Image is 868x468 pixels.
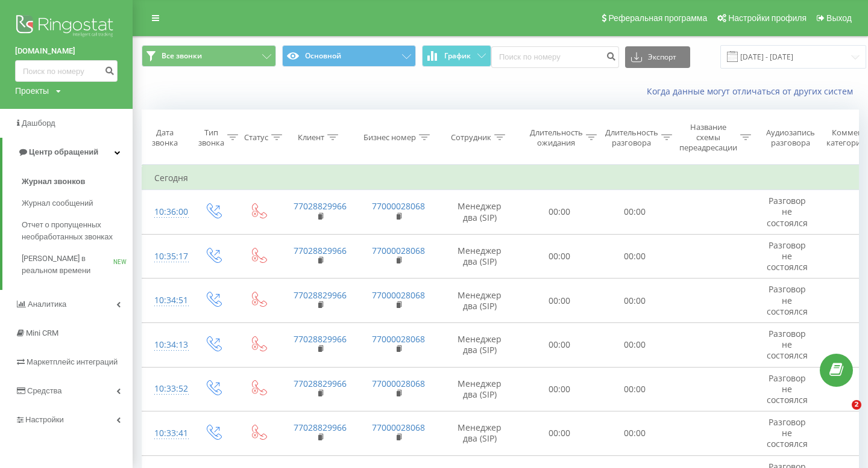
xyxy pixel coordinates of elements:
td: Менеджер два (SIP) [438,234,522,279]
div: 10:33:52 [154,377,178,401]
input: Поиск по номеру [15,60,118,82]
span: Журнал звонков [22,176,85,188]
a: 77028829966 [294,245,347,256]
td: Менеджер два (SIP) [438,411,522,456]
div: 10:34:13 [154,333,178,357]
div: Тип звонка [198,128,224,148]
span: Отчет о пропущенных необработанных звонках [22,219,127,243]
span: Аналитика [28,300,66,309]
a: [DOMAIN_NAME] [15,45,118,57]
span: Центр обращений [29,147,98,156]
td: 00:00 [522,279,597,323]
td: 00:00 [597,367,673,411]
div: 10:34:51 [154,289,178,312]
span: Mini CRM [26,328,58,337]
span: Разговор не состоялся [767,416,808,449]
td: 00:00 [597,234,673,279]
div: Название схемы переадресации [679,122,737,153]
span: Разговор не состоялся [767,372,808,405]
div: Дата звонка [142,128,187,148]
div: Статус [244,132,268,143]
a: Центр обращений [2,138,133,167]
input: Поиск по номеру [491,46,619,68]
td: 00:00 [522,367,597,411]
div: Аудиозапись разговора [761,128,820,148]
div: 10:36:00 [154,200,178,224]
span: Разговор не состоялся [767,195,808,228]
span: Дашборд [22,119,55,128]
span: Все звонки [162,51,202,61]
a: 77000028068 [372,200,425,212]
a: 77028829966 [294,333,347,345]
div: Длительность ожидания [530,128,583,148]
div: 10:35:17 [154,245,178,268]
div: Бизнес номер [363,132,416,143]
span: График [444,52,471,60]
div: Клиент [298,132,324,143]
span: Реферальная программа [608,13,707,23]
a: 77000028068 [372,378,425,389]
div: Длительность разговора [605,128,658,148]
td: 00:00 [597,411,673,456]
a: Когда данные могут отличаться от других систем [647,85,859,97]
td: Менеджер два (SIP) [438,367,522,411]
button: Экспорт [625,46,690,68]
a: 77000028068 [372,333,425,345]
div: Сотрудник [451,132,491,143]
a: Журнал звонков [22,171,133,192]
span: Разговор не состоялся [767,239,808,272]
iframe: Intercom live chat [827,400,856,429]
button: Все звонки [142,45,276,67]
span: Настройки профиля [728,13,807,23]
td: 00:00 [522,411,597,456]
a: 77028829966 [294,378,347,389]
button: График [422,45,491,67]
td: Менеджер два (SIP) [438,322,522,367]
td: Менеджер два (SIP) [438,190,522,235]
span: Разговор не состоялся [767,328,808,361]
img: Ringostat logo [15,12,118,42]
a: 77000028068 [372,422,425,433]
a: [PERSON_NAME] в реальном времениNEW [22,248,133,282]
a: Отчет о пропущенных необработанных звонках [22,214,133,248]
a: Журнал сообщений [22,192,133,214]
button: Основной [282,45,417,67]
span: Маркетплейс интеграций [27,357,118,366]
a: 77028829966 [294,422,347,433]
td: Менеджер два (SIP) [438,279,522,323]
a: 77028829966 [294,200,347,212]
span: 2 [852,400,861,410]
a: 77000028068 [372,289,425,301]
a: 77028829966 [294,289,347,301]
span: Средства [27,386,62,395]
span: Разговор не состоялся [767,283,808,316]
a: 77000028068 [372,245,425,256]
div: Проекты [15,85,49,97]
td: 00:00 [597,322,673,367]
span: Журнал сообщений [22,197,93,209]
td: 00:00 [522,234,597,279]
span: Настройки [25,415,64,424]
td: 00:00 [597,190,673,235]
td: 00:00 [522,190,597,235]
div: 10:33:41 [154,422,178,445]
td: 00:00 [522,322,597,367]
td: 00:00 [597,279,673,323]
span: [PERSON_NAME] в реальном времени [22,253,113,277]
span: Выход [826,13,852,23]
